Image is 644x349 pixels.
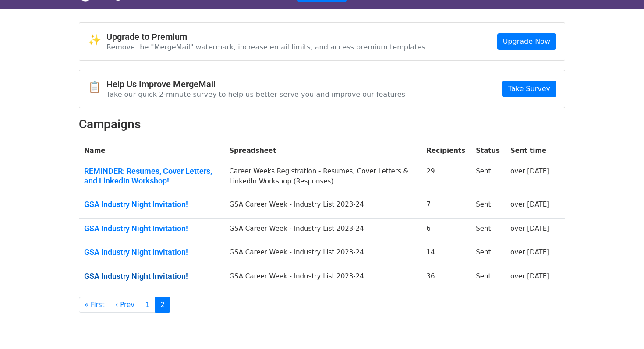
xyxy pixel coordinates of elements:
td: GSA Career Week - Industry List 2023-24 [224,218,421,242]
span: 📋 [88,81,106,94]
a: Take Survey [502,81,556,97]
td: 6 [421,218,471,242]
a: « First [79,297,110,313]
a: over [DATE] [510,201,549,208]
a: ‹ Prev [110,297,141,313]
a: GSA Industry Night Invitation! [84,271,219,281]
a: REMINDER: Resumes, Cover Letters, and LinkedIn Workshop! [84,166,219,185]
th: Name [79,141,224,161]
a: over [DATE] [510,167,549,175]
td: Sent [471,242,505,266]
a: GSA Industry Night Invitation! [84,247,219,257]
th: Status [471,141,505,161]
td: Sent [471,161,505,194]
td: 14 [421,242,471,266]
td: 29 [421,161,471,194]
td: GSA Career Week - Industry List 2023-24 [224,194,421,219]
a: over [DATE] [510,272,549,280]
td: Sent [471,194,505,219]
td: Career Weeks Registration - Resumes, Cover Letters & LinkedIn Workshop (Responses) [224,161,421,194]
td: Sent [471,218,505,242]
a: GSA Industry Night Invitation! [84,200,219,209]
a: 1 [140,297,156,313]
th: Sent time [505,141,555,161]
iframe: Chat Widget [600,307,644,349]
h2: Campaigns [79,117,565,132]
a: Upgrade Now [497,33,556,50]
a: over [DATE] [510,248,549,256]
a: GSA Industry Night Invitation! [84,224,219,233]
span: ✨ [88,34,106,46]
th: Recipients [421,141,471,161]
td: 7 [421,194,471,219]
p: Take our quick 2-minute survey to help us better serve you and improve our features [106,90,405,99]
a: 2 [155,297,171,313]
td: GSA Career Week - Industry List 2023-24 [224,266,421,290]
p: Remove the "MergeMail" watermark, increase email limits, and access premium templates [106,42,425,52]
td: GSA Career Week - Industry List 2023-24 [224,242,421,266]
th: Spreadsheet [224,141,421,161]
td: 36 [421,266,471,290]
h4: Help Us Improve MergeMail [106,79,405,89]
td: Sent [471,266,505,290]
a: over [DATE] [510,225,549,233]
h4: Upgrade to Premium [106,32,425,42]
